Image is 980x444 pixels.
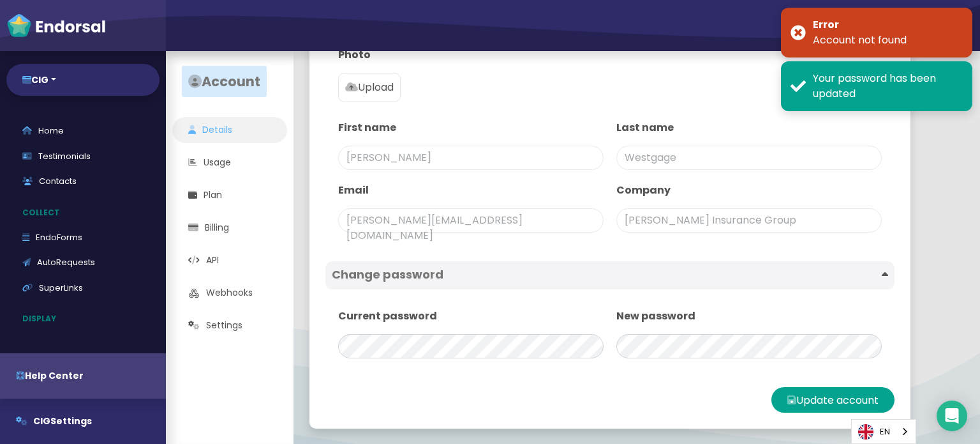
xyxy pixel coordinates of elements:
a: SuperLinks [6,275,160,301]
span: Account [182,66,267,97]
button: CIG [6,64,160,96]
a: Contacts [6,169,160,194]
a: Testimonials [6,144,160,169]
a: Details [172,117,287,143]
a: Webhooks [172,280,287,306]
p: Current password [338,309,604,324]
p: Display [6,307,166,331]
h4: Change password [332,268,610,282]
a: API [172,247,287,273]
p: First name [338,120,604,135]
div: Language [851,419,916,444]
p: Email [338,183,604,198]
span: [PERSON_NAME] [338,146,604,170]
p: Last name [616,120,882,135]
p: New password [616,309,882,324]
a: Widgets [6,331,160,356]
img: endorsal-logo-white@2x.png [6,13,106,38]
p: Company [616,183,882,198]
p: Collect [6,201,166,225]
button: Update account [771,387,895,413]
a: Home [6,118,160,144]
p: Photo [338,47,882,63]
div: Account not found [813,33,963,48]
button: [PERSON_NAME] [846,6,964,45]
a: Billing [172,215,287,241]
div: Error [813,17,963,33]
span: [PERSON_NAME][EMAIL_ADDRESS][DOMAIN_NAME] [338,208,604,233]
a: Usage [172,149,287,176]
aside: Language selected: English [851,419,916,444]
button: en [773,13,817,38]
span: CIG [33,415,50,427]
a: Plan [172,182,287,208]
span: [PERSON_NAME] Insurance Group [616,208,882,233]
a: EN [852,420,916,443]
span: Westgage [616,146,882,170]
a: AutoRequests [6,250,160,275]
div: [PERSON_NAME] [852,6,932,45]
div: Open Intercom Messenger [937,401,967,431]
div: Your password has been updated [813,71,963,102]
a: EndoForms [6,225,160,250]
p: Upload [345,80,394,95]
a: Settings [172,312,287,339]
